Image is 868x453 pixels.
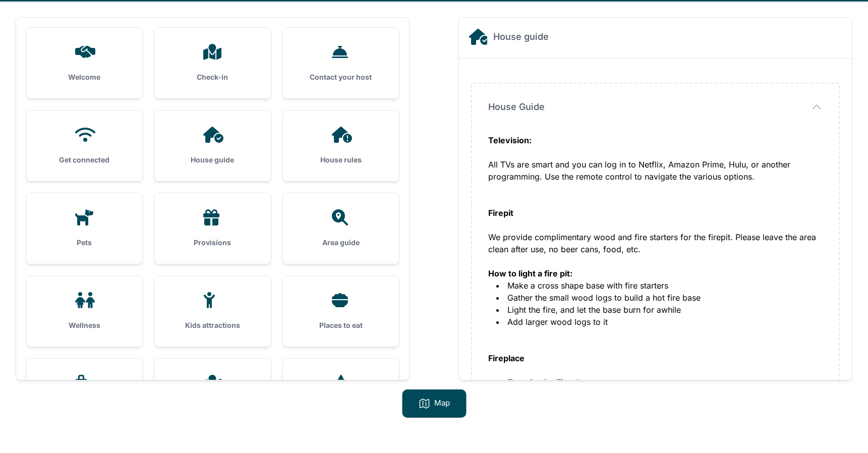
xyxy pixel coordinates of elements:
a: Get connected [26,110,142,181]
h3: Wellness [42,320,126,330]
li: Gather the small wood logs to build a hot fire base [496,292,823,304]
p: Map [434,398,450,410]
h3: Area guide [299,238,383,248]
a: House rules [283,110,399,181]
h3: Kids attractions [170,320,254,330]
span: House Guide [488,100,545,114]
a: Places to eat [283,276,399,347]
h3: Welcome [42,72,126,82]
h3: Pets [42,238,126,248]
a: Reviews [283,359,399,429]
strong: Television: [488,135,532,145]
a: Contact your host [283,28,399,98]
div: All TVs are smart and you can log in to Netflix, Amazon Prime, Hulu, or another programming. Use ... [488,134,823,279]
a: Check-in [154,28,270,98]
h3: Check-in [170,72,254,82]
strong: Turn On the Fireplace: [507,377,595,387]
h3: Get connected [42,155,126,165]
a: Kids attractions [154,276,270,347]
h3: Places to eat [299,320,383,330]
strong: Fireplace [488,353,525,363]
a: Check-out [26,359,142,429]
li: Make a cross shape base with fire starters [496,279,823,292]
a: Pets [26,193,142,264]
li: Add larger wood logs to it [496,316,823,328]
h2: House guide [493,30,549,44]
h3: Contact your host [299,72,383,82]
a: House guide [154,110,270,181]
li: Light the fire, and let the base burn for awhile [496,304,823,316]
a: Area guide [283,193,399,264]
h3: House guide [170,155,254,165]
h3: House rules [299,155,383,165]
a: Welcome [26,28,142,98]
strong: How to light a fire pit: [488,268,572,278]
a: Property Line Map [154,359,270,429]
strong: Firepit [488,208,513,218]
a: Provisions [154,193,270,264]
button: House Guide [488,100,823,114]
h3: Provisions [170,238,254,248]
a: Wellness [26,276,142,347]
